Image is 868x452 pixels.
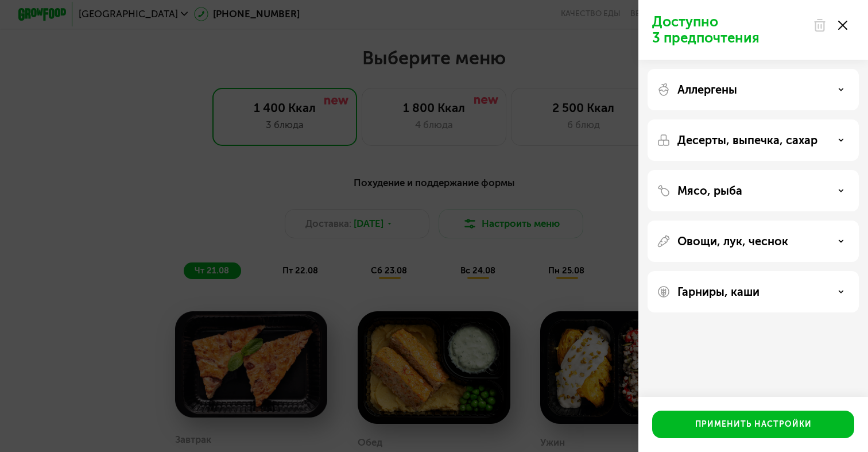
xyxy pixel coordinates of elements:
[652,14,806,46] p: Доступно 3 предпочтения
[677,133,817,147] p: Десерты, выпечка, сахар
[677,285,759,299] p: Гарниры, каши
[677,83,737,96] p: Аллергены
[652,411,854,438] button: Применить настройки
[677,234,788,248] p: Овощи, лук, чеснок
[677,184,742,198] p: Мясо, рыба
[695,419,812,430] div: Применить настройки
